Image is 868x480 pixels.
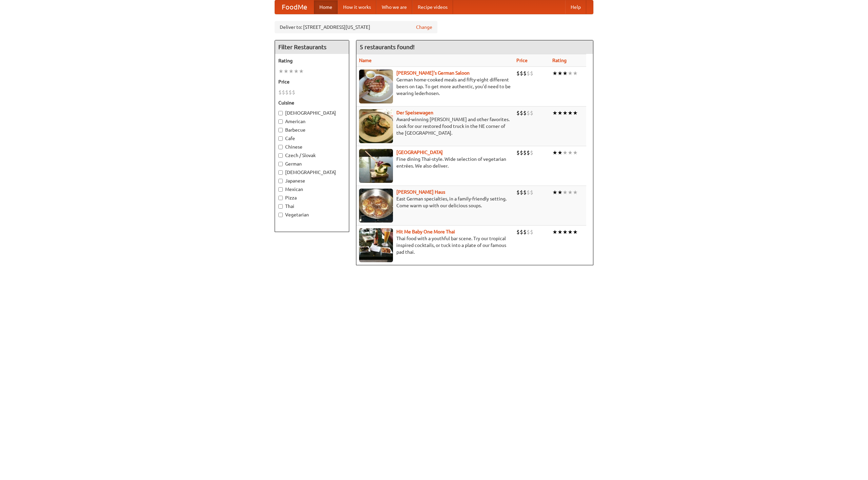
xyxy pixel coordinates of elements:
a: Hit Me Baby One More Thai [396,229,455,234]
li: $ [523,70,527,77]
li: ★ [278,68,283,75]
li: $ [530,189,533,196]
label: Barbecue [278,127,346,133]
li: ★ [552,228,557,236]
h5: Rating [278,57,346,64]
li: $ [516,228,520,236]
li: ★ [557,109,563,117]
h4: Filter Restaurants [275,40,349,54]
input: German [278,162,283,166]
input: Japanese [278,179,283,183]
a: FoodMe [275,0,314,14]
li: ★ [573,228,578,236]
a: Change [416,24,432,31]
input: Barbecue [278,128,283,132]
input: Mexican [278,187,283,192]
img: kohlhaus.jpg [359,189,393,223]
li: $ [516,149,520,156]
li: ★ [557,70,563,77]
label: Thai [278,203,346,210]
li: ★ [563,228,568,236]
li: $ [516,109,520,117]
li: ★ [557,149,563,156]
label: German [278,160,346,167]
li: ★ [568,189,573,196]
a: How it works [338,0,376,14]
li: ★ [294,68,299,75]
a: Who we are [376,0,412,14]
li: ★ [552,149,557,156]
input: American [278,119,283,124]
li: $ [523,149,527,156]
li: $ [278,89,282,96]
label: American [278,118,346,125]
label: Cafe [278,135,346,142]
li: $ [520,109,523,117]
a: Price [516,58,528,63]
label: Pizza [278,194,346,201]
h5: Cuisine [278,99,346,106]
li: $ [520,149,523,156]
li: $ [282,89,285,96]
input: Pizza [278,196,283,200]
a: Der Speisewagen [396,110,433,115]
li: $ [523,109,527,117]
b: [GEOGRAPHIC_DATA] [396,150,443,155]
li: $ [530,70,533,77]
label: [DEMOGRAPHIC_DATA] [278,110,346,116]
img: esthers.jpg [359,70,393,103]
li: $ [530,149,533,156]
input: Cafe [278,136,283,141]
li: $ [530,109,533,117]
li: ★ [552,109,557,117]
li: ★ [557,228,563,236]
li: ★ [568,109,573,117]
p: Fine dining Thai-style. Wide selection of vegetarian entrées. We also deliver. [359,156,511,169]
li: ★ [557,189,563,196]
li: ★ [573,189,578,196]
li: $ [527,109,530,117]
input: [DEMOGRAPHIC_DATA] [278,111,283,115]
li: ★ [568,149,573,156]
p: Thai food with a youthful bar scene. Try our tropical inspired cocktails, or tuck into a plate of... [359,235,511,255]
li: ★ [573,109,578,117]
input: Vegetarian [278,213,283,217]
li: $ [289,89,292,96]
label: [DEMOGRAPHIC_DATA] [278,169,346,176]
li: $ [516,70,520,77]
li: ★ [573,149,578,156]
li: $ [516,189,520,196]
ng-pluralize: 5 restaurants found! [360,44,415,50]
li: $ [520,228,523,236]
li: $ [520,70,523,77]
label: Vegetarian [278,211,346,218]
li: ★ [563,109,568,117]
a: [PERSON_NAME]'s German Saloon [396,70,470,76]
label: Czech / Slovak [278,152,346,159]
label: Japanese [278,177,346,184]
input: [DEMOGRAPHIC_DATA] [278,170,283,175]
li: ★ [299,68,304,75]
li: $ [520,189,523,196]
li: $ [285,89,289,96]
li: $ [527,228,530,236]
input: Thai [278,204,283,209]
a: [PERSON_NAME] Haus [396,189,445,195]
li: $ [523,228,527,236]
li: ★ [563,70,568,77]
li: $ [527,70,530,77]
li: ★ [563,149,568,156]
li: ★ [289,68,294,75]
li: ★ [552,70,557,77]
li: ★ [568,70,573,77]
li: $ [527,189,530,196]
li: $ [530,228,533,236]
p: German home-cooked meals and fifty-eight different beers on tap. To get more authentic, you'd nee... [359,76,511,97]
label: Chinese [278,143,346,150]
input: Chinese [278,145,283,149]
div: Deliver to: [STREET_ADDRESS][US_STATE] [275,21,437,33]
